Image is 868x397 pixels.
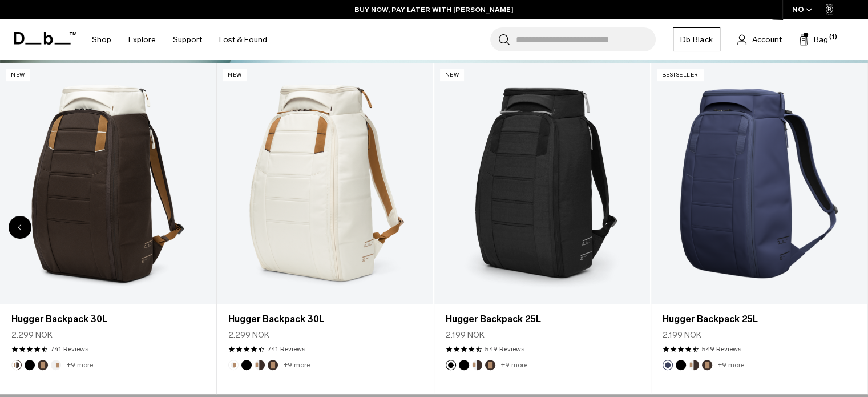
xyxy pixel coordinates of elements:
[25,360,35,370] button: Black Out
[657,69,704,81] p: Bestseller
[799,33,828,46] button: Bag (1)
[51,344,88,354] a: 741 reviews
[11,360,22,370] button: Cappuccino
[128,19,156,60] a: Explore
[752,34,782,46] span: Account
[446,312,639,326] a: Hugger Backpack 25L
[354,5,514,15] a: BUY NOW, PAY LATER WITH [PERSON_NAME]
[651,63,868,394] div: 20 / 20
[485,344,524,354] a: 549 reviews
[9,216,31,239] div: Previous slide
[67,361,93,369] a: +9 more
[268,360,278,370] button: Espresso
[284,361,310,369] a: +9 more
[255,360,265,370] button: Cappuccino
[217,63,433,303] a: Hugger Backpack 30L
[228,329,269,341] span: 2.299 NOK
[268,344,305,354] a: 741 reviews
[702,344,741,354] a: 549 reviews
[676,360,686,370] button: Black Out
[228,360,239,370] button: Oatmilk
[501,361,527,369] a: +9 more
[663,360,673,370] button: Blue Hour
[446,360,456,370] button: Charcoal Grey
[472,360,482,370] button: Cappuccino
[241,360,252,370] button: Black Out
[217,63,434,394] div: 18 / 20
[434,63,651,394] div: 19 / 20
[459,360,469,370] button: Black Out
[6,69,30,81] p: New
[83,19,276,60] nav: Main Navigation
[38,360,48,370] button: Espresso
[663,312,855,326] a: Hugger Backpack 25L
[702,360,712,370] button: Espresso
[223,69,247,81] p: New
[663,329,701,341] span: 2.199 NOK
[434,63,650,303] a: Hugger Backpack 25L
[814,34,828,46] span: Bag
[718,361,744,369] a: +9 more
[689,360,699,370] button: Cappuccino
[11,312,204,326] a: Hugger Backpack 30L
[446,329,485,341] span: 2.199 NOK
[51,360,61,370] button: Oatmilk
[92,19,111,60] a: Shop
[228,312,421,326] a: Hugger Backpack 30L
[829,33,837,42] span: (1)
[11,329,53,341] span: 2.299 NOK
[173,19,202,60] a: Support
[440,69,465,81] p: New
[219,19,267,60] a: Lost & Found
[651,63,867,303] a: Hugger Backpack 25L
[485,360,495,370] button: Espresso
[737,33,782,46] a: Account
[673,27,720,51] a: Db Black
